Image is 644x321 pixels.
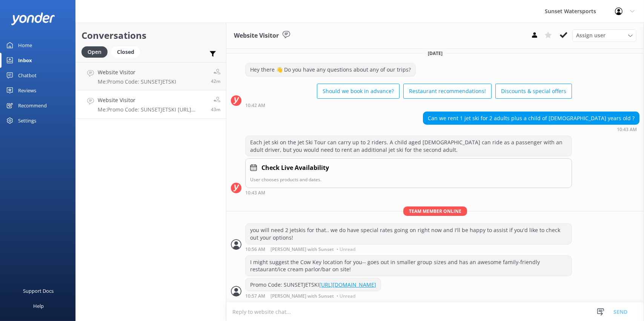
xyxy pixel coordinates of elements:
[18,83,36,98] div: Reviews
[246,256,572,276] div: I might suggest the Cow Key location for you-- goes out in smaller group sizes and has an awesome...
[337,247,355,252] span: • Unread
[234,31,279,41] h3: Website Visitor
[76,90,226,119] a: Website VisitorMe:Promo Code: SUNSETJETSKI [URL][DOMAIN_NAME]43m
[81,46,108,58] div: Open
[245,190,572,195] div: 09:43am 12-Aug-2025 (UTC -05:00) America/Cancun
[76,62,226,90] a: Website VisitorMe:Promo Code: SUNSETJETSKI42m
[403,84,492,99] button: Restaurant recommendations!
[271,294,334,298] span: [PERSON_NAME] with Sunset
[245,191,265,195] strong: 10:43 AM
[250,176,567,183] p: User chooses products and dates.
[23,283,54,298] div: Support Docs
[18,68,37,83] div: Chatbot
[572,29,636,41] div: Assign User
[246,136,572,156] div: Each jet ski on the Jet Ski Tour can carry up to 2 riders. A child aged [DEMOGRAPHIC_DATA] can ri...
[111,47,144,56] a: Closed
[211,106,220,113] span: 09:57am 12-Aug-2025 (UTC -05:00) America/Cancun
[245,293,381,298] div: 09:57am 12-Aug-2025 (UTC -05:00) America/Cancun
[576,31,606,40] span: Assign user
[18,38,32,53] div: Home
[423,112,639,125] div: Can we rent 1 jet ski for 2 adults plus a child of [DEMOGRAPHIC_DATA] years old ?
[98,68,176,76] h4: Website Visitor
[81,28,220,43] h2: Conversations
[245,247,265,252] strong: 10:56 AM
[246,224,572,244] div: you will need 2 jetskis for that.. we do have special rates going on right now and I'll be happy ...
[271,247,334,252] span: [PERSON_NAME] with Sunset
[33,298,44,313] div: Help
[81,47,111,56] a: Open
[245,294,265,298] strong: 10:57 AM
[423,50,447,57] span: [DATE]
[245,103,265,108] strong: 10:42 AM
[11,12,55,25] img: yonder-white-logo.png
[337,294,355,298] span: • Unread
[246,63,415,76] div: Hey there 👋 Do you have any questions about any of our trips?
[319,281,376,288] a: [URL][DOMAIN_NAME]
[403,206,467,216] span: Team member online
[18,98,47,113] div: Recommend
[211,78,220,84] span: 09:58am 12-Aug-2025 (UTC -05:00) America/Cancun
[317,84,400,99] button: Should we book in advance?
[98,96,205,104] h4: Website Visitor
[245,246,572,252] div: 09:56am 12-Aug-2025 (UTC -05:00) America/Cancun
[246,278,381,291] div: Promo Code: SUNSETJETSKI
[261,163,329,173] h4: Check Live Availability
[245,102,572,108] div: 09:42am 12-Aug-2025 (UTC -05:00) America/Cancun
[18,53,32,68] div: Inbox
[98,78,176,85] p: Me: Promo Code: SUNSETJETSKI
[617,127,637,132] strong: 10:43 AM
[423,127,639,132] div: 09:43am 12-Aug-2025 (UTC -05:00) America/Cancun
[98,106,205,113] p: Me: Promo Code: SUNSETJETSKI [URL][DOMAIN_NAME]
[495,84,572,99] button: Discounts & special offers
[111,46,140,58] div: Closed
[18,113,36,128] div: Settings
